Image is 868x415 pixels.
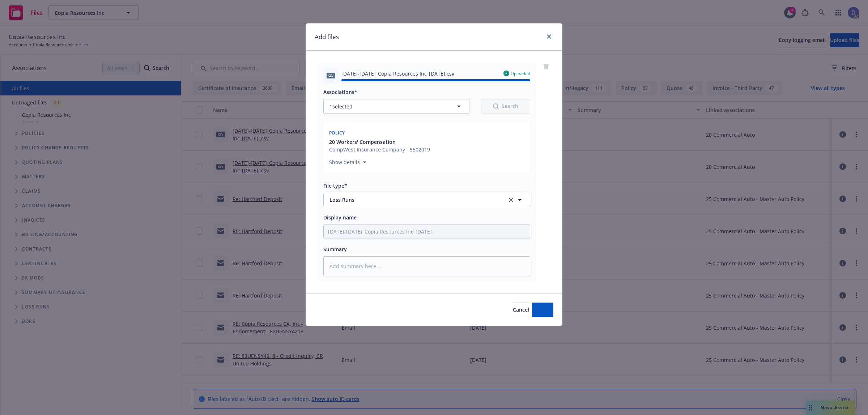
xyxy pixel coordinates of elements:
span: Loss Runs [329,196,497,204]
span: Policy [329,130,345,136]
button: Show details [326,158,369,167]
span: 20 Workers' Compensation [329,138,396,146]
button: Loss Runsclear selection [323,193,530,207]
a: close [545,32,553,41]
button: 20 Workers' Compensation [329,138,430,146]
a: clear selection [507,196,515,204]
span: Summary [323,246,347,253]
button: Add files [532,303,553,317]
span: Uploaded [511,70,530,77]
button: 1selected [323,99,469,114]
span: File type* [323,182,347,189]
span: Display name [323,214,357,221]
a: remove [542,62,550,71]
input: Add display name here... [324,225,530,239]
span: [DATE]-[DATE]_Copia Resources Inc_[DATE].csv [341,70,454,77]
span: csv [327,73,335,78]
button: Cancel [513,303,529,317]
span: Add files [532,306,553,313]
span: Associations* [323,89,357,95]
span: Cancel [513,306,529,313]
h1: Add files [315,32,339,42]
div: CompWest Insurance Company - 5502019 [329,146,430,153]
span: 1 selected [329,103,353,110]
